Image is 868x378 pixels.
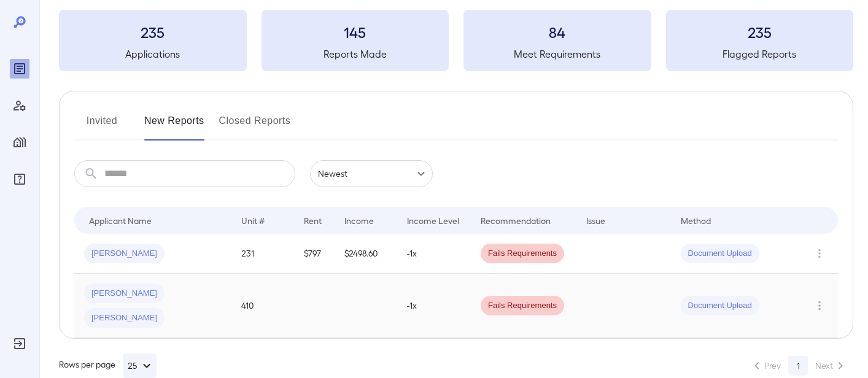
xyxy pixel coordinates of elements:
[123,353,157,378] button: 25
[74,111,130,141] button: Invited
[144,111,204,141] button: New Reports
[262,22,449,42] h3: 145
[241,213,265,228] div: Unit #
[681,213,711,228] div: Method
[10,59,29,79] div: Reports
[84,248,165,260] span: [PERSON_NAME]
[681,300,759,312] span: Document Upload
[231,234,294,274] td: 231
[294,234,335,274] td: $797
[397,234,471,274] td: -1x
[10,169,29,189] div: FAQ
[407,213,459,228] div: Income Level
[397,274,471,338] td: -1x
[10,133,29,152] div: Manage Properties
[310,160,433,187] div: Newest
[666,47,854,61] h5: Flagged Reports
[744,356,853,376] nav: pagination navigation
[59,47,247,61] h5: Applications
[89,213,152,228] div: Applicant Name
[304,213,324,228] div: Rent
[59,10,853,71] summary: 235Applications145Reports Made84Meet Requirements235Flagged Reports
[335,234,397,274] td: $2498.60
[10,96,29,115] div: Manage Users
[788,356,808,376] button: page 1
[481,300,564,312] span: Fails Requirements
[59,353,157,378] div: Rows per page
[586,213,606,228] div: Issue
[481,213,551,228] div: Recommendation
[219,111,291,141] button: Closed Reports
[481,248,564,260] span: Fails Requirements
[231,274,294,338] td: 410
[666,22,854,42] h3: 235
[344,213,374,228] div: Income
[810,244,829,263] button: Row Actions
[10,334,29,353] div: Log Out
[84,288,165,299] span: [PERSON_NAME]
[681,248,759,260] span: Document Upload
[59,22,247,42] h3: 235
[810,296,829,315] button: Row Actions
[84,312,165,324] span: [PERSON_NAME]
[463,47,651,61] h5: Meet Requirements
[262,47,449,61] h5: Reports Made
[463,22,651,42] h3: 84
